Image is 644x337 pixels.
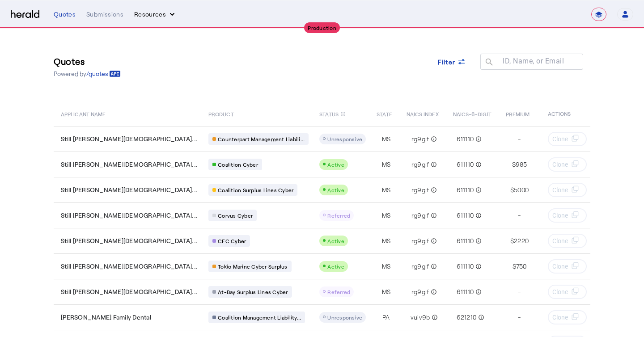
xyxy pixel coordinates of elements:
span: Unresponsive [327,314,362,320]
span: rg9glf [411,160,429,169]
span: Referred [327,212,350,219]
span: rg9glf [411,287,429,296]
button: Clone [548,259,587,274]
span: rg9glf [411,211,429,220]
span: rg9glf [411,262,429,271]
a: /quotes [86,69,121,78]
span: rg9glf [411,185,429,194]
span: Clone [552,262,568,271]
span: Corvus Cyber [218,212,253,219]
span: MS [382,236,391,245]
span: PRODUCT [208,109,234,118]
button: Resources dropdown menu [134,10,177,19]
span: MS [382,160,391,169]
span: 621210 [457,313,477,322]
span: $ [513,262,516,271]
mat-icon: info_outline [474,160,482,169]
span: rg9glf [411,236,429,245]
mat-icon: info_outline [474,185,482,194]
span: Active [327,161,344,168]
span: $ [510,185,514,194]
span: CFC Cyber [218,237,246,244]
span: PA [382,313,390,322]
span: 611110 [457,262,474,271]
img: Herald Logo [11,10,39,19]
span: Clone [552,313,568,322]
span: STATE [377,109,392,118]
span: Still [PERSON_NAME][DEMOGRAPHIC_DATA]... [61,236,198,245]
span: 985 [516,160,527,169]
span: Clone [552,287,568,296]
p: Powered by [54,69,121,78]
mat-icon: search [480,57,496,68]
button: Clone [548,183,587,197]
span: rg9glf [411,135,429,143]
mat-icon: info_outline [429,236,437,245]
div: Submissions [86,10,123,19]
span: Clone [552,160,568,169]
span: Active [327,187,344,193]
button: Clone [548,285,587,299]
mat-icon: info_outline [474,236,482,245]
mat-icon: info_outline [429,160,437,169]
span: Coalition Management Liability... [218,314,301,321]
span: 611110 [457,236,474,245]
span: At-Bay Surplus Lines Cyber [218,288,288,295]
button: Clone [548,234,587,248]
span: NAICS-6-DIGIT [453,109,491,118]
span: Coalition Cyber [218,161,258,168]
mat-icon: info_outline [430,313,438,322]
span: Active [327,238,344,244]
span: MS [382,135,391,143]
div: Production [304,22,340,33]
h3: Quotes [54,55,121,67]
mat-icon: info_outline [474,211,482,220]
span: 611110 [457,287,474,296]
span: Still [PERSON_NAME][DEMOGRAPHIC_DATA]... [61,160,198,169]
mat-icon: info_outline [429,262,437,271]
mat-icon: info_outline [474,287,482,296]
button: Clone [548,157,587,172]
button: Clone [548,132,587,146]
div: Quotes [54,10,76,19]
span: Unresponsive [327,136,362,142]
span: Clone [552,236,568,245]
span: Filter [438,57,456,67]
button: Clone [548,208,587,223]
span: Coalition Surplus Lines Cyber [218,186,293,194]
span: MS [382,262,391,271]
mat-icon: info_outline [340,109,346,119]
span: - [518,211,521,220]
span: MS [382,211,391,220]
span: [PERSON_NAME] Family Dental [61,313,151,322]
span: MS [382,185,391,194]
button: Clone [548,310,587,324]
span: - [518,313,521,322]
mat-icon: info_outline [476,313,484,322]
span: Active [327,263,344,270]
button: Filter [431,54,474,70]
span: 611110 [457,160,474,169]
span: 5000 [514,185,529,194]
span: 611110 [457,211,474,220]
span: 611110 [457,135,474,143]
span: 2220 [514,236,529,245]
span: - [518,287,521,296]
mat-icon: info_outline [474,262,482,271]
span: vuiv9b [411,313,430,322]
span: Still [PERSON_NAME][DEMOGRAPHIC_DATA]... [61,211,198,220]
span: PREMIUM [506,109,530,118]
span: MS [382,287,391,296]
span: NAICS INDEX [407,109,439,118]
span: $ [512,160,516,169]
span: 611110 [457,185,474,194]
span: STATUS [319,109,339,118]
span: $ [510,236,514,245]
span: Referred [327,289,350,295]
span: Still [PERSON_NAME][DEMOGRAPHIC_DATA]... [61,287,198,296]
span: APPLICANT NAME [61,109,106,118]
th: ACTIONS [541,101,591,126]
span: Clone [552,135,568,143]
span: Still [PERSON_NAME][DEMOGRAPHIC_DATA]... [61,262,198,271]
mat-icon: info_outline [474,135,482,143]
